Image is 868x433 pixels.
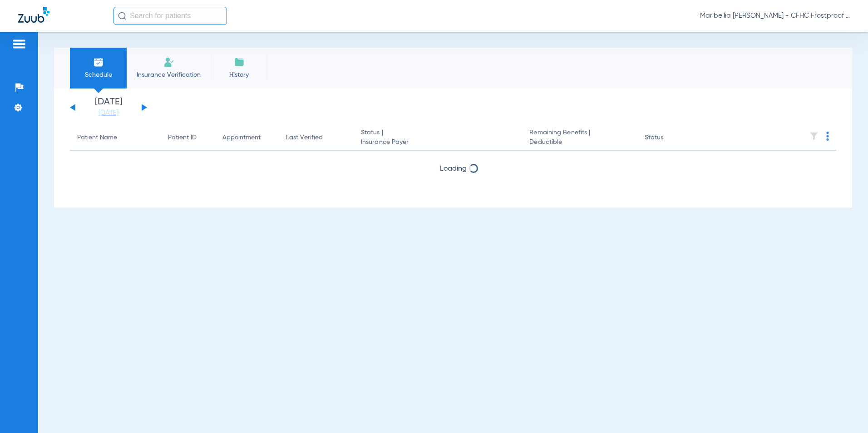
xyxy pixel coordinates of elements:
[133,70,204,79] span: Insurance Verification
[286,133,346,143] div: Last Verified
[118,12,126,20] img: Search Icon
[809,132,819,141] img: filter.svg
[12,39,26,49] img: hamburger-icon
[77,70,120,79] span: Schedule
[440,165,467,172] span: Loading
[234,57,245,68] img: History
[93,57,104,68] img: Schedule
[168,133,197,143] div: Patient ID
[826,132,829,141] img: group-dot-blue.svg
[163,57,174,68] img: Manual Insurance Verification
[440,189,467,197] span: Loading
[222,133,271,143] div: Appointment
[168,133,208,143] div: Patient ID
[700,11,850,20] span: Maribellia [PERSON_NAME] - CFHC Frostproof Dental
[113,7,227,25] input: Search for patients
[77,133,117,143] div: Patient Name
[77,133,153,143] div: Patient Name
[18,7,49,23] img: Zuub Logo
[286,133,323,143] div: Last Verified
[354,125,522,151] th: Status |
[522,125,637,151] th: Remaining Benefits |
[529,138,630,147] span: Deductible
[361,138,515,147] span: Insurance Payer
[81,108,136,118] a: [DATE]
[637,125,699,151] th: Status
[81,98,136,118] li: [DATE]
[222,133,261,143] div: Appointment
[217,70,261,79] span: History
